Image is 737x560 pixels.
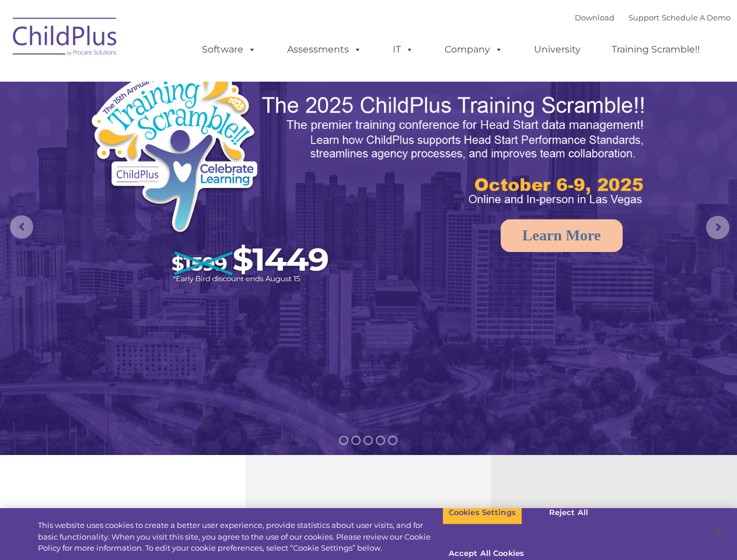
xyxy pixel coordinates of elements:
[190,38,268,61] a: Software
[433,38,515,61] a: Company
[7,9,124,68] img: ChildPlus by Procare Solutions
[662,13,731,22] a: Schedule A Demo
[275,38,373,61] a: Assessments
[575,13,731,22] font: |
[628,13,659,22] a: Support
[705,520,731,546] button: Close
[575,13,614,22] a: Download
[381,38,425,61] a: IT
[442,501,522,525] button: Cookies Settings
[532,501,605,525] button: Reject All
[38,520,442,554] div: This website uses cookies to create a better user experience, provide statistics about user visit...
[600,38,711,61] a: Training Scramble!!
[522,38,592,61] a: University
[501,219,623,252] a: Learn More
